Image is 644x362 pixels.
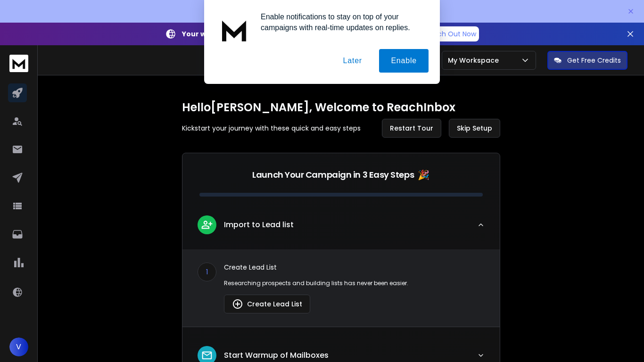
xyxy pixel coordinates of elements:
[449,119,500,138] button: Skip Setup
[182,123,361,133] p: Kickstart your journey with these quick and easy steps
[215,11,253,49] img: notification icon
[224,219,294,230] p: Import to Lead list
[9,337,28,356] button: V
[198,263,216,281] div: 1
[379,49,429,73] button: Enable
[224,263,485,272] p: Create Lead List
[224,280,485,287] p: Researching prospects and building lists has never been easier.
[331,49,373,73] button: Later
[182,208,500,249] button: leadImport to Lead list
[382,119,441,138] button: Restart Tour
[418,168,429,181] span: 🎉
[201,349,213,362] img: lead
[457,123,492,133] span: Skip Setup
[201,219,213,230] img: lead
[252,168,414,181] p: Launch Your Campaign in 3 Easy Steps
[182,100,500,115] h1: Hello [PERSON_NAME] , Welcome to ReachInbox
[182,249,500,327] div: leadImport to Lead list
[224,350,329,361] p: Start Warmup of Mailboxes
[224,295,310,313] button: Create Lead List
[253,11,429,33] div: Enable notifications to stay on top of your campaigns with real-time updates on replies.
[232,298,243,310] img: lead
